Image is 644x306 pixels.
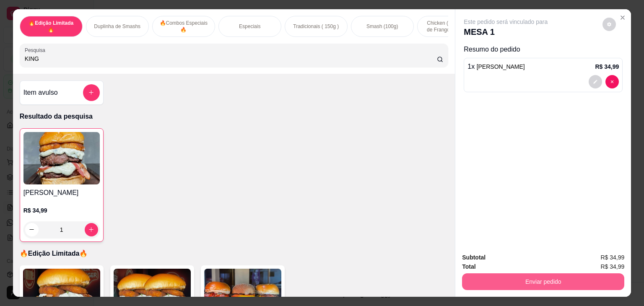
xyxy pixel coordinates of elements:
[589,75,602,88] button: decrease-product-quantity
[467,62,525,72] p: 1 x
[23,132,100,184] img: product-image
[462,273,624,290] button: Enviar pedido
[83,84,100,101] button: add-separate-item
[23,88,58,98] h4: Item avulso
[20,112,449,122] p: Resultado da pesquisa
[616,11,629,24] button: Close
[94,23,140,30] p: Duplinha de Smashs
[605,75,619,88] button: decrease-product-quantity
[462,254,486,261] strong: Subtotal
[464,26,548,38] p: MESA 1
[462,263,475,270] strong: Total
[464,44,623,54] p: Resumo do pedido
[239,23,260,30] p: Especiais
[477,63,525,70] span: [PERSON_NAME]
[600,262,624,271] span: R$ 34,99
[25,54,437,63] input: Pesquisa
[25,47,48,54] label: Pesquisa
[602,18,616,31] button: decrease-product-quantity
[424,20,473,33] p: Chicken ( Burguers de Frango )( 120g )
[464,18,548,26] p: Este pedido será vinculado para
[159,20,208,33] p: 🔥Combos Especiais 🔥
[27,20,75,33] p: 🔥Edição Limitada🔥
[366,23,398,30] p: Smash (100g)
[23,206,100,215] p: R$ 34,99
[20,249,449,259] p: 🔥Edição Limitada🔥
[595,62,619,71] p: R$ 34,99
[23,188,100,198] h4: [PERSON_NAME]
[600,253,624,262] span: R$ 34,99
[293,23,339,30] p: Tradicionais ( 150g )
